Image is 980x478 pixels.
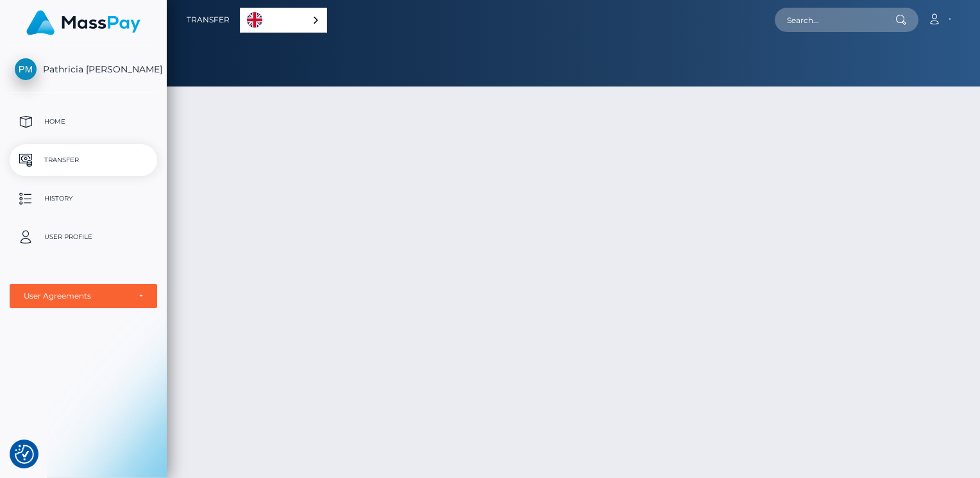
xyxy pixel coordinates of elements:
[15,189,152,208] p: History
[15,445,34,464] img: Revisit consent button
[10,183,157,215] a: History
[15,112,152,131] p: Home
[10,106,157,138] a: Home
[241,8,326,32] a: English
[240,8,327,33] aside: Language selected: English
[10,63,157,75] span: Pathricia [PERSON_NAME]
[10,221,157,253] a: User Profile
[10,144,157,176] a: Transfer
[187,6,230,33] a: Transfer
[26,10,140,35] img: MassPay
[10,284,157,308] button: User Agreements
[24,291,129,301] div: User Agreements
[15,227,152,247] p: User Profile
[15,151,152,170] p: Transfer
[15,445,34,464] button: Consent Preferences
[775,8,895,32] input: Search...
[240,8,327,33] div: Language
